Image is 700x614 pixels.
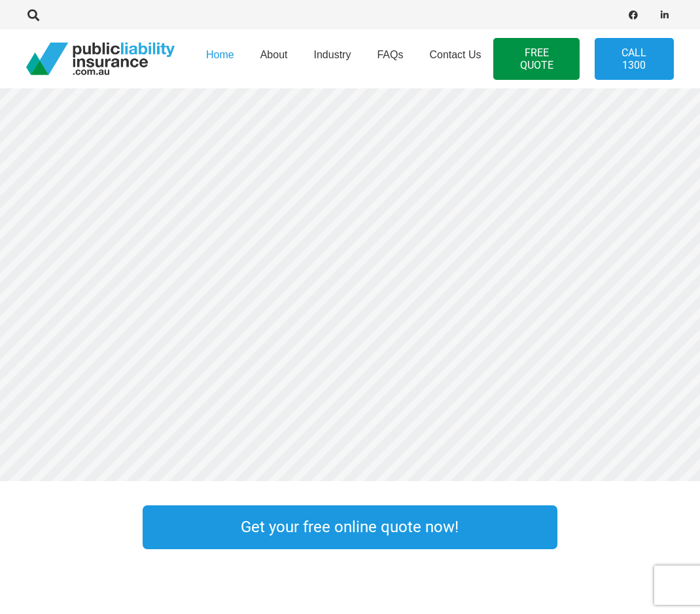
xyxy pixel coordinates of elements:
a: Industry [300,26,364,92]
span: Industry [313,49,351,60]
a: Home [193,26,247,92]
a: About [247,26,301,92]
a: Call 1300 [595,38,674,80]
a: Get your free online quote now! [143,505,557,549]
a: Facebook [624,6,642,24]
span: Home [206,49,234,60]
a: LinkedIn [656,6,674,24]
span: About [260,49,288,60]
span: FAQs [377,49,403,60]
a: Search [20,9,46,21]
a: pli_logotransparent [26,43,175,75]
a: Link [584,502,700,552]
span: Contact Us [429,49,481,60]
a: FAQs [364,26,416,92]
a: Contact Us [416,26,494,92]
a: FREE QUOTE [493,38,580,80]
